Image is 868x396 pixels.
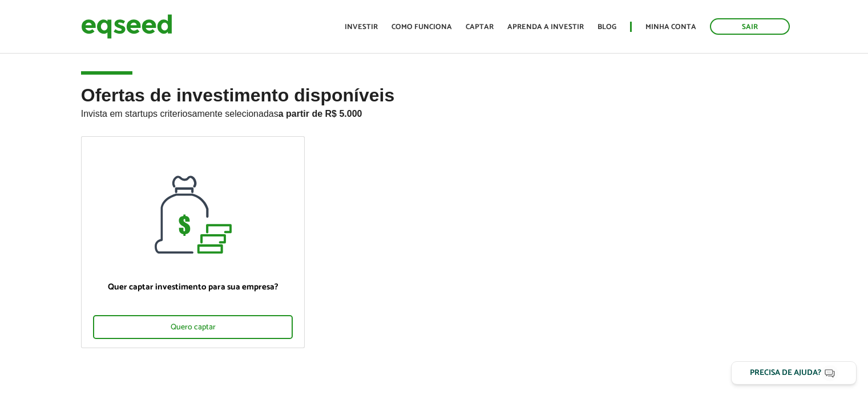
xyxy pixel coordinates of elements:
a: Quer captar investimento para sua empresa? Quero captar [81,136,305,348]
a: Como funciona [391,23,452,31]
img: EqSeed [81,11,172,42]
a: Aprenda a investir [507,23,584,31]
h2: Ofertas de investimento disponíveis [81,85,788,136]
a: Investir [345,23,378,31]
p: Invista em startups criteriosamente selecionadas [81,105,788,119]
a: Blog [597,23,616,31]
a: Minha conta [645,23,696,31]
p: Quer captar investimento para sua empresa? [93,282,293,292]
div: Quero captar [93,315,293,339]
strong: a partir de R$ 5.000 [278,109,362,119]
a: Sair [710,18,790,35]
a: Captar [466,23,494,31]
